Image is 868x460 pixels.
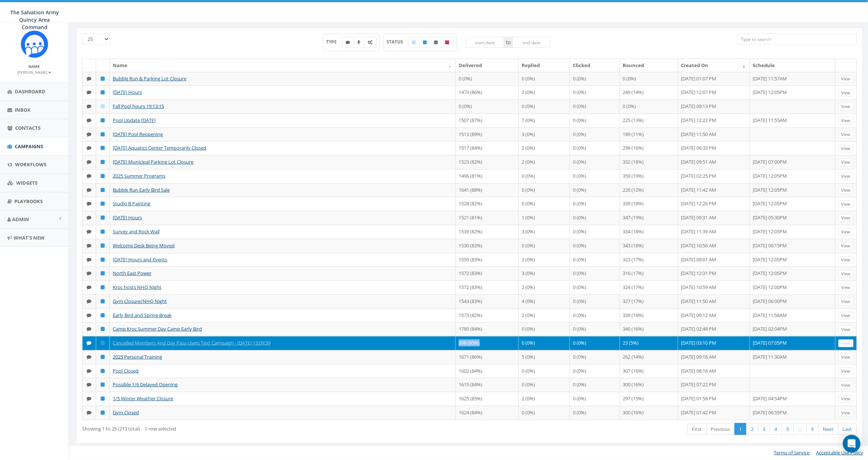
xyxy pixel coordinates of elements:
[15,143,43,150] span: Campaigns
[750,169,836,183] td: [DATE] 12:05PM
[101,229,105,234] i: Published
[750,280,836,295] td: [DATE] 12:00PM
[839,409,854,417] a: View
[456,141,519,155] td: 1517 (84%)
[620,336,678,350] td: 23 (5%)
[466,37,504,48] input: start date
[456,169,519,183] td: 1496 (81%)
[839,75,854,83] a: View
[87,313,92,318] i: Text SMS
[678,141,750,155] td: [DATE] 06:33 PM
[16,180,38,186] span: Widgets
[750,72,836,86] td: [DATE] 11:57AM
[678,169,750,183] td: [DATE] 02:25 PM
[101,257,105,262] i: Published
[456,225,519,239] td: 1539 (82%)
[570,155,620,169] td: 0 (0%)
[87,257,92,262] i: Text SMS
[101,243,105,248] i: Published
[678,322,750,336] td: [DATE] 02:48 PM
[87,118,92,123] i: Text SMS
[113,144,206,151] a: [DATE] Aquatics Center Temporarily Closed
[456,128,519,142] td: 1513 (89%)
[750,239,836,253] td: [DATE] 06:15PM
[113,312,172,318] a: Early Bird and Spring Break
[456,86,519,100] td: 1473 (86%)
[519,239,570,253] td: 0 (0%)
[839,214,854,222] a: View
[87,146,92,150] i: Text SMS
[101,369,105,373] i: Published
[342,37,354,48] label: Text SMS
[678,197,750,211] td: [DATE] 12:26 PM
[678,406,750,420] td: [DATE] 01:42 PM
[113,242,175,249] a: Welcome Desk Being Moved
[839,131,854,139] a: View
[456,322,519,336] td: 1780 (84%)
[101,146,105,150] i: Published
[750,59,836,72] th: Schedule
[113,200,150,207] a: Studio B Painting
[816,449,864,456] a: Acceptable Use Policy
[113,367,139,374] a: Pool Closed
[101,341,105,345] i: Published
[839,158,854,166] a: View
[620,155,678,169] td: 332 (18%)
[456,211,519,225] td: 1521 (81%)
[839,242,854,250] a: View
[839,339,854,347] a: View
[737,34,857,45] input: Type to search
[87,90,92,95] i: Text SMS
[358,40,361,45] i: Ringless Voice Mail
[678,350,750,364] td: [DATE] 09:18 AM
[620,86,678,100] td: 249 (14%)
[101,271,105,276] i: Published
[570,183,620,197] td: 0 (0%)
[101,201,105,206] i: Published
[818,423,839,435] a: Next
[87,299,92,304] i: Text SMS
[18,69,51,75] a: [PERSON_NAME]
[570,114,620,128] td: 0 (0%)
[806,423,819,435] a: 9
[750,266,836,280] td: [DATE] 12:05PM
[678,155,750,169] td: [DATE] 09:51 AM
[113,228,160,235] a: Survey and Rock Wall
[14,198,43,205] span: Playbooks
[839,256,854,264] a: View
[87,104,92,109] i: Text SMS
[101,132,105,137] i: Published
[750,336,836,350] td: [DATE] 07:05PM
[419,37,431,48] label: Published
[87,410,92,415] i: Text SMS
[839,228,854,236] a: View
[570,253,620,267] td: 0 (0%)
[570,141,620,155] td: 0 (0%)
[101,327,105,331] i: Published
[456,309,519,323] td: 1573 (82%)
[620,141,678,155] td: 298 (16%)
[519,406,570,420] td: 0 (0%)
[101,188,105,192] i: Published
[87,355,92,359] i: Text SMS
[678,100,750,114] td: [DATE] 09:13 PM
[570,59,620,72] th: Clicked
[456,295,519,309] td: 1543 (83%)
[101,313,105,318] i: Published
[113,325,202,332] a: Camp Kroc Summer Day Camp Early Bird
[87,341,92,345] i: Text SMS
[570,350,620,364] td: 0 (0%)
[113,214,142,221] a: [DATE] Hours
[387,39,409,45] span: STATUS
[101,90,105,95] i: Published
[750,114,836,128] td: [DATE] 11:55AM
[456,336,519,350] td: 398 (95%)
[113,187,170,193] a: Bubble Run Early Bird Sale
[735,423,747,435] a: 1
[519,72,570,86] td: 0 (0%)
[15,161,46,168] span: Workflows
[456,364,519,378] td: 1602 (84%)
[620,72,678,86] td: 0 (0%)
[456,72,519,86] td: 0 (0%)
[678,59,750,72] th: Created On: activate to sort column ascending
